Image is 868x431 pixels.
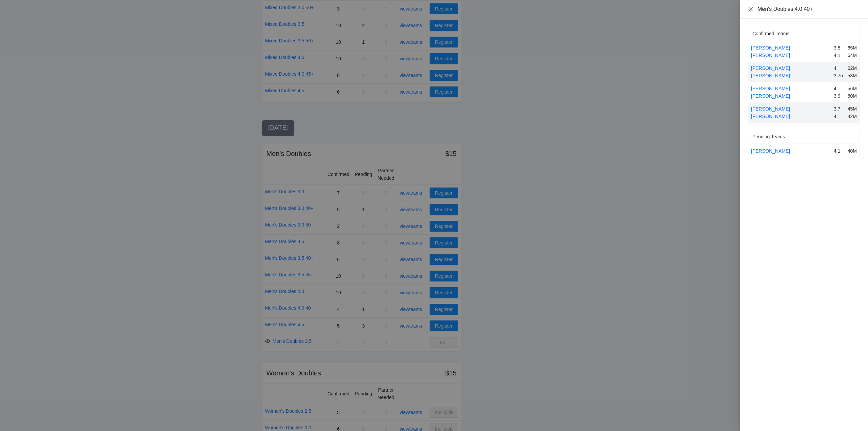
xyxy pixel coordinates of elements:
[834,92,844,100] div: 3.9
[751,45,790,51] a: [PERSON_NAME]
[834,147,844,155] div: 4.1
[834,44,844,52] div: 3.5
[752,27,855,40] div: Confirmed Teams
[834,72,844,79] div: 3.75
[748,6,753,12] button: Close
[751,73,790,78] a: [PERSON_NAME]
[751,106,790,112] a: [PERSON_NAME]
[834,105,844,113] div: 3.7
[847,85,857,92] div: 56M
[751,86,790,91] a: [PERSON_NAME]
[751,65,790,71] a: [PERSON_NAME]
[752,130,855,143] div: Pending Teams
[847,72,857,79] div: 53M
[757,5,860,13] div: Men's Doubles 4.0 40+
[847,64,857,72] div: 62M
[834,64,844,72] div: 4
[834,52,844,59] div: 4.1
[751,114,790,119] a: [PERSON_NAME]
[748,6,753,12] span: close
[847,113,857,120] div: 42M
[847,52,857,59] div: 64M
[847,92,857,100] div: 60M
[847,105,857,113] div: 45M
[751,93,790,99] a: [PERSON_NAME]
[834,113,844,120] div: 4
[834,85,844,92] div: 4
[847,147,857,155] div: 40M
[751,53,790,58] a: [PERSON_NAME]
[847,44,857,52] div: 65M
[751,148,790,154] a: [PERSON_NAME]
